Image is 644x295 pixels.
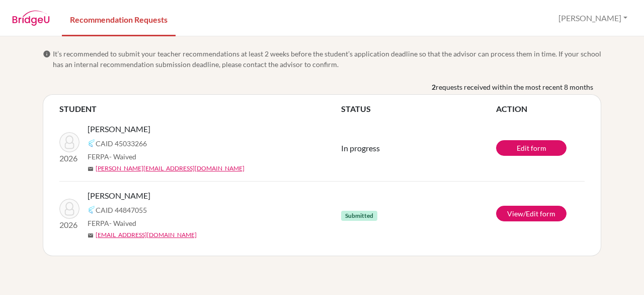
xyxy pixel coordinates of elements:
[88,232,94,239] span: mail
[88,190,150,202] span: [PERSON_NAME]
[496,206,567,221] a: View/Edit form
[59,152,79,164] p: 2026
[496,103,585,115] th: ACTION
[62,2,176,36] a: Recommendation Requests
[96,138,147,149] span: CAID 45033266
[59,132,79,152] img: Patil, Anshuman
[341,143,380,153] span: In progress
[88,218,136,228] span: FERPA
[432,82,436,92] b: 2
[109,219,136,227] span: - Waived
[496,140,567,156] a: Edit form
[96,230,197,240] a: [EMAIL_ADDRESS][DOMAIN_NAME]
[12,11,50,26] img: BridgeU logo
[59,199,79,219] img: Shetty, Vivan
[88,166,94,172] span: mail
[59,219,79,231] p: 2026
[96,164,245,173] a: [PERSON_NAME][EMAIL_ADDRESS][DOMAIN_NAME]
[341,211,377,221] span: Submitted
[88,139,96,147] img: Common App logo
[88,206,96,214] img: Common App logo
[88,151,136,162] span: FERPA
[53,48,601,70] span: It’s recommended to submit your teacher recommendations at least 2 weeks before the student’s app...
[88,123,150,135] span: [PERSON_NAME]
[554,9,632,28] button: [PERSON_NAME]
[341,103,496,115] th: STATUS
[436,82,593,92] span: requests received within the most recent 8 months
[96,205,147,215] span: CAID 44847055
[59,103,341,115] th: STUDENT
[109,152,136,161] span: - Waived
[43,50,51,58] span: info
